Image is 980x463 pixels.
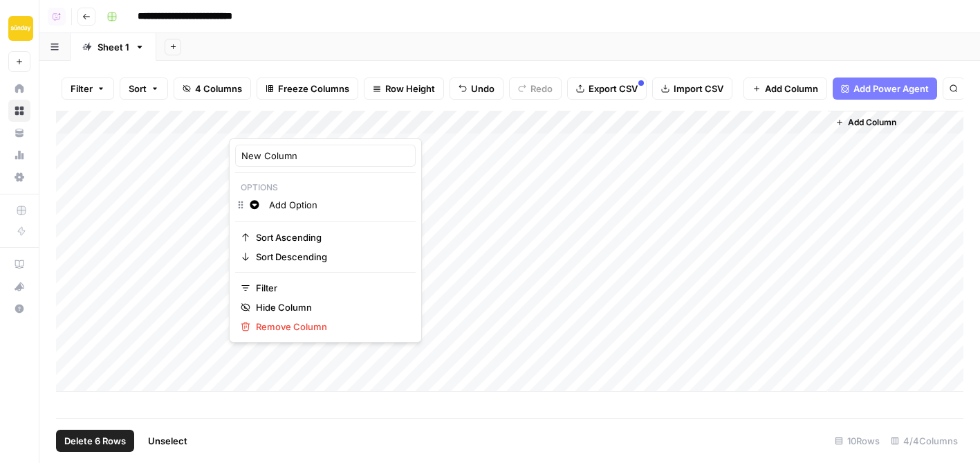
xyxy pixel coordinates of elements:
[278,82,349,96] span: Freeze Columns
[8,78,30,100] a: Home
[256,320,405,334] span: Remove Column
[385,82,435,96] span: Row Height
[830,114,902,131] button: Add Column
[8,16,33,41] img: Sunday Lawn Care Logo
[9,276,30,297] div: What's new?
[8,144,30,166] a: Usage
[64,434,126,448] span: Delete 6 Rows
[71,33,156,61] a: Sheet 1
[148,434,187,448] span: Unselect
[450,78,503,100] button: Undo
[8,253,30,275] a: AirOps Academy
[848,116,896,129] span: Add Column
[530,82,553,96] span: Redo
[8,298,30,320] button: Help + Support
[364,78,444,100] button: Row Height
[256,281,405,295] span: Filter
[120,78,168,100] button: Sort
[174,78,251,100] button: 4 Columns
[140,430,196,452] button: Unselect
[269,198,409,212] input: Add Option
[62,78,114,100] button: Filter
[567,78,647,100] button: Export CSV
[509,78,562,100] button: Redo
[56,430,134,452] button: Delete 6 Rows
[71,82,93,96] span: Filter
[589,82,638,96] span: Export CSV
[8,11,30,46] button: Workspace: Sunday Lawn Care
[8,100,30,122] a: Browse
[195,82,242,96] span: 4 Columns
[743,78,827,100] button: Add Column
[8,275,30,298] button: What's new?
[652,78,732,100] button: Import CSV
[256,300,405,314] span: Hide Column
[833,78,937,100] button: Add Power Agent
[765,82,818,96] span: Add Column
[471,82,494,96] span: Undo
[235,179,416,197] p: Options
[885,430,963,452] div: 4/4 Columns
[674,82,723,96] span: Import CSV
[853,82,929,96] span: Add Power Agent
[8,166,30,188] a: Settings
[256,250,405,264] span: Sort Descending
[829,430,885,452] div: 10 Rows
[8,122,30,144] a: Your Data
[257,78,358,100] button: Freeze Columns
[256,230,405,244] span: Sort Ascending
[98,40,129,54] div: Sheet 1
[129,82,147,96] span: Sort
